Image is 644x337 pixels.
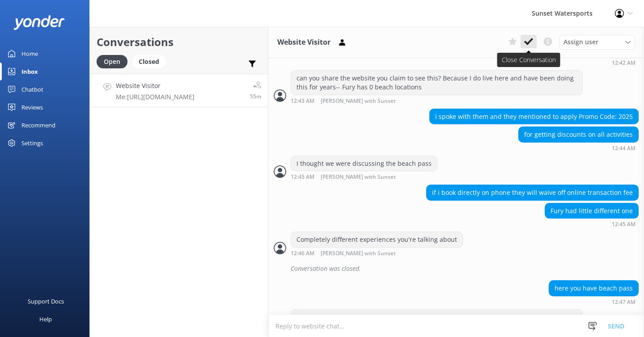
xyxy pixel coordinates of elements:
[132,56,170,66] a: Closed
[291,98,314,104] strong: 12:43 AM
[291,250,463,257] div: Sep 24 2025 12:46pm (UTC -05:00) America/Cancun
[28,292,64,310] div: Support Docs
[21,45,38,63] div: Home
[39,310,52,328] div: Help
[132,55,166,68] div: Closed
[612,146,636,151] strong: 12:44 AM
[97,55,127,68] div: Open
[549,281,638,296] div: here you have beach pass
[518,145,639,151] div: Sep 24 2025 12:44pm (UTC -05:00) America/Cancun
[612,299,636,305] strong: 12:47 AM
[90,74,268,107] a: Website VisitorMe:[URL][DOMAIN_NAME]55m
[612,222,636,227] strong: 12:45 AM
[97,34,261,51] h2: Conversations
[21,80,43,98] div: Chatbot
[291,97,583,104] div: Sep 24 2025 12:43pm (UTC -05:00) America/Cancun
[21,116,55,134] div: Recommend
[519,127,638,142] div: for getting discounts on all activities
[21,134,43,152] div: Settings
[559,35,635,49] div: Assign User
[13,15,65,30] img: yonder-white-logo.png
[612,60,636,66] strong: 12:42 AM
[116,93,195,101] p: Me: [URL][DOMAIN_NAME]
[410,59,639,66] div: Sep 24 2025 12:42pm (UTC -05:00) America/Cancun
[427,185,638,200] div: if i book directly on phone they will waive off online transaction fee
[563,37,598,47] span: Assign user
[545,203,638,219] div: Fury had little different one
[321,98,396,104] span: [PERSON_NAME] with Sunset
[291,71,582,94] div: can you share the website you claim to see this? Because I do live here and have been doing this ...
[545,221,639,227] div: Sep 24 2025 12:45pm (UTC -05:00) America/Cancun
[430,109,638,124] div: i spoke with them and they mentioned to apply Promo Code: 2025
[21,98,43,116] div: Reviews
[277,37,330,48] h3: Website Visitor
[250,93,261,100] span: Sep 30 2025 05:59pm (UTC -05:00) America/Cancun
[291,232,462,247] div: Completely different experiences you're talking about
[291,174,314,180] strong: 12:45 AM
[97,56,132,66] a: Open
[291,261,639,276] div: Conversation was closed.
[274,261,639,276] div: 2025-09-24T17:46:43.616
[116,81,195,91] h4: Website Visitor
[291,173,437,180] div: Sep 24 2025 12:45pm (UTC -05:00) America/Cancun
[549,299,639,305] div: Sep 24 2025 12:47pm (UTC -05:00) America/Cancun
[291,156,437,171] div: I thought we were discussing the beach pass
[321,174,396,180] span: [PERSON_NAME] with Sunset
[291,251,314,257] strong: 12:46 AM
[321,251,396,257] span: [PERSON_NAME] with Sunset
[21,63,38,80] div: Inbox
